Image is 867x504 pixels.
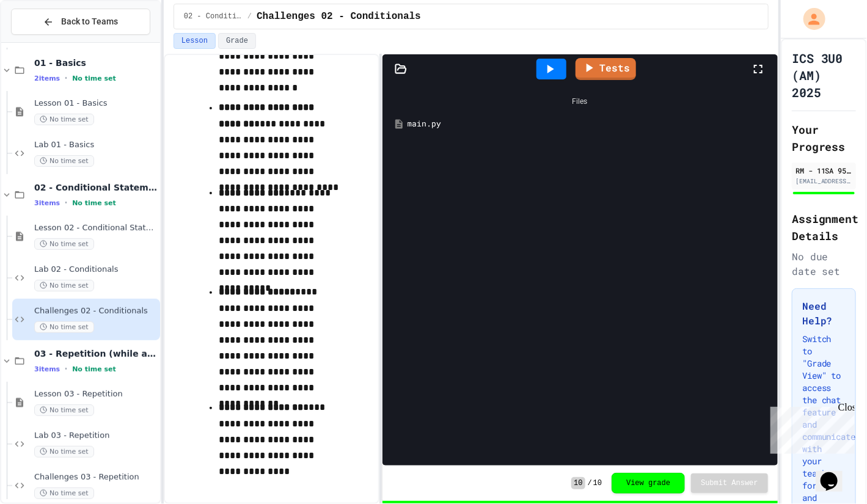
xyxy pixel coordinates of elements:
span: No time set [34,155,94,167]
span: Lab 02 - Conditionals [34,265,158,275]
span: No time set [34,488,94,499]
span: / [247,12,252,21]
h2: Assignment Details [792,210,856,244]
button: Back to Teams [11,9,150,35]
span: 10 [571,477,585,489]
span: Lab 01 - Basics [34,140,158,150]
button: Lesson [174,33,216,49]
button: Submit Answer [691,473,768,493]
span: • [65,198,67,208]
span: 3 items [34,199,60,207]
span: No time set [34,446,94,458]
div: Chat with us now!Close [5,5,84,78]
iframe: chat widget [816,455,855,492]
span: 3 items [34,365,60,373]
span: No time set [72,365,116,373]
span: Challenges 03 - Repetition [34,472,158,483]
span: 02 - Conditional Statements (if) [184,12,243,21]
div: No due date set [792,249,856,279]
h3: Need Help? [802,299,846,328]
div: RM - 11SA 954730 [PERSON_NAME] SS [796,165,852,176]
span: No time set [34,404,94,416]
span: No time set [34,280,94,291]
span: No time set [72,75,116,82]
span: Challenges 02 - Conditionals [34,306,158,316]
span: 02 - Conditional Statements (if) [34,182,158,193]
button: View grade [612,473,685,494]
span: Lesson 03 - Repetition [34,389,158,400]
span: 2 items [34,75,60,82]
span: No time set [72,199,116,207]
span: Challenges 02 - Conditionals [257,9,421,24]
iframe: chat widget [766,402,855,454]
h2: Your Progress [792,121,856,155]
div: My Account [791,5,829,33]
span: No time set [34,114,94,125]
span: 03 - Repetition (while and for) [34,348,158,359]
span: 01 - Basics [34,57,158,68]
span: Back to Teams [61,15,118,28]
div: main.py [408,118,770,130]
span: Submit Answer [701,478,758,488]
span: No time set [34,238,94,250]
a: Tests [576,58,636,80]
span: Lesson 02 - Conditional Statements (if) [34,223,158,233]
button: Grade [218,33,256,49]
div: [EMAIL_ADDRESS][DOMAIN_NAME] [796,177,852,186]
span: Lab 03 - Repetition [34,431,158,441]
span: • [65,364,67,374]
h1: ICS 3U0 (AM) 2025 [792,49,856,101]
span: Lesson 01 - Basics [34,98,158,109]
div: Files [389,90,772,113]
span: / [588,478,592,488]
span: • [65,73,67,83]
span: No time set [34,321,94,333]
span: 10 [593,478,602,488]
